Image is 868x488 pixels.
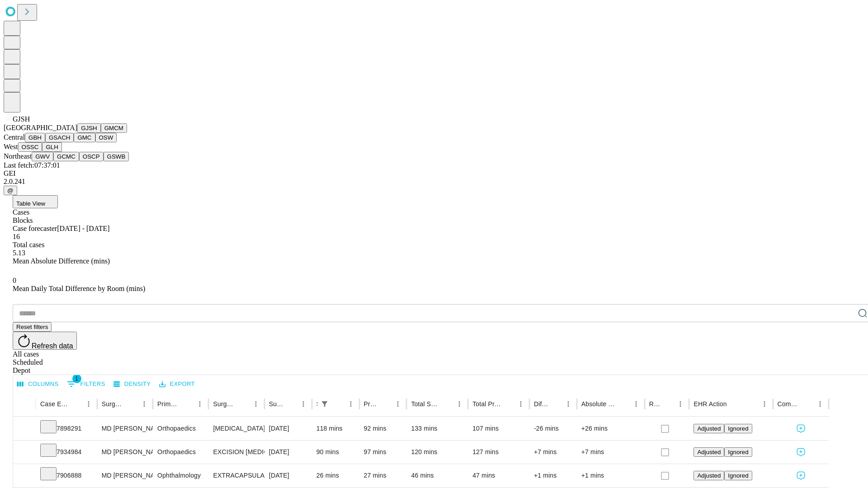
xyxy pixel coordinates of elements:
button: OSCP [79,152,104,161]
span: Mean Daily Total Difference by Room (mins) [13,285,145,292]
button: Show filters [65,377,108,391]
button: Adjusted [693,447,724,457]
span: Ignored [728,425,748,432]
div: -26 mins [534,417,572,440]
button: Menu [297,398,310,410]
div: +1 mins [581,464,640,487]
span: Ignored [728,449,748,455]
button: Sort [70,398,82,410]
span: GJSH [13,115,30,123]
div: Ophthalmology [157,464,204,487]
div: EXCISION [MEDICAL_DATA] WRIST [213,441,259,464]
div: MD [PERSON_NAME] [PERSON_NAME] [102,417,148,440]
div: Surgery Date [269,400,283,408]
div: 27 mins [364,464,402,487]
span: Central [4,133,25,141]
button: Sort [284,398,297,410]
button: Menu [138,398,151,410]
button: Density [111,377,153,391]
button: GMCM [101,123,127,133]
span: [GEOGRAPHIC_DATA] [4,124,77,131]
button: Adjusted [693,424,724,433]
button: Menu [674,398,687,410]
button: GMC [74,133,95,142]
button: Menu [814,398,826,410]
span: Adjusted [697,449,721,455]
div: 2.0.241 [4,178,864,186]
div: Orthopaedics [157,417,204,440]
button: Sort [379,398,392,410]
span: Last fetch: 07:37:01 [4,161,60,169]
span: West [4,143,18,150]
button: Menu [392,398,404,410]
button: Expand [18,445,31,460]
button: Sort [125,398,138,410]
div: Absolute Difference [581,400,616,408]
span: 1 [72,374,81,383]
button: Reset filters [13,322,52,332]
span: Northeast [4,152,32,160]
button: Menu [562,398,575,410]
span: Mean Absolute Difference (mins) [13,257,110,265]
button: GJSH [77,123,101,133]
span: Table View [16,200,45,207]
button: Menu [344,398,357,410]
div: [DATE] [269,417,307,440]
button: Menu [514,398,527,410]
div: Total Scheduled Duration [411,400,439,408]
span: Ignored [728,472,748,479]
div: 1 active filter [318,398,331,410]
span: Case forecaster [13,225,57,232]
button: Adjusted [693,471,724,480]
div: [MEDICAL_DATA] MEDIAL AND LATERAL MENISCECTOMY [213,417,259,440]
button: Sort [617,398,630,410]
button: Export [157,377,197,391]
button: Sort [549,398,562,410]
span: Total cases [13,241,44,249]
span: Refresh data [32,342,73,350]
div: Scheduled In Room Duration [316,400,317,408]
div: 97 mins [364,441,402,464]
span: 16 [13,233,20,240]
div: +26 mins [581,417,640,440]
div: Orthopaedics [157,441,204,464]
div: 133 mins [411,417,463,440]
button: Menu [250,398,262,410]
button: GBH [25,133,45,142]
div: Difference [534,400,548,408]
button: Table View [13,195,58,208]
button: GCMC [53,152,79,161]
button: Ignored [724,424,752,433]
div: +7 mins [534,441,572,464]
div: 7934984 [40,441,93,464]
div: EXTRACAPSULAR CATARACT REMOVAL WITH [MEDICAL_DATA] [213,464,259,487]
div: 7906888 [40,464,93,487]
div: [DATE] [269,464,307,487]
div: EHR Action [693,400,726,408]
button: Menu [82,398,95,410]
span: [DATE] - [DATE] [57,225,109,232]
span: Reset filters [16,324,48,330]
button: Show filters [318,398,331,410]
div: Surgeon Name [102,400,124,408]
button: Ignored [724,471,752,480]
div: 47 mins [472,464,525,487]
button: GLH [42,142,61,152]
div: 107 mins [472,417,525,440]
div: 26 mins [316,464,355,487]
button: @ [4,186,17,195]
div: Surgery Name [213,400,236,408]
button: Menu [453,398,466,410]
div: 46 mins [411,464,463,487]
button: OSW [95,133,117,142]
div: 120 mins [411,441,463,464]
button: GSWB [104,152,129,161]
div: Comments [778,400,800,408]
div: 127 mins [472,441,525,464]
button: Sort [332,398,344,410]
button: Sort [801,398,814,410]
button: Menu [758,398,771,410]
div: Predicted In Room Duration [364,400,378,408]
div: +1 mins [534,464,572,487]
div: MD [PERSON_NAME] [PERSON_NAME] [102,441,148,464]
